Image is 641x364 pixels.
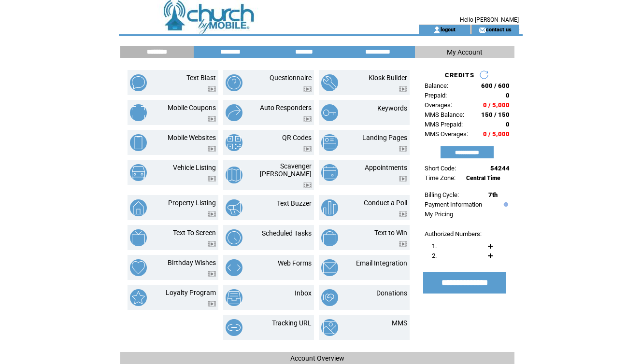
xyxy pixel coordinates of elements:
[488,191,498,198] span: 7th
[186,74,216,82] a: Text Blast
[168,259,216,266] a: Birthday Wishes
[376,289,407,297] a: Donations
[466,175,500,182] span: Central Time
[295,289,312,297] a: Inbox
[168,104,216,112] a: Mobile Coupons
[399,86,407,92] img: video.png
[425,121,463,128] span: MMS Prepaid:
[399,241,407,247] img: video.png
[130,229,147,246] img: text-to-screen.png
[321,199,338,216] img: conduct-a-poll.png
[425,201,482,208] a: Payment Information
[374,229,407,237] a: Text to Win
[445,71,474,79] span: CREDITS
[447,48,483,56] span: My Account
[506,121,510,128] span: 0
[260,104,312,112] a: Auto Responders
[481,111,510,118] span: 150 / 150
[321,134,338,151] img: landing-pages.png
[226,259,242,276] img: web-forms.png
[208,241,216,247] img: video.png
[501,202,508,207] img: help.gif
[425,210,453,218] a: My Pricing
[303,182,312,188] img: video.png
[208,176,216,182] img: video.png
[425,130,468,138] span: MMS Overages:
[425,174,456,182] span: Time Zone:
[321,164,338,181] img: appointments.png
[425,111,464,118] span: MMS Balance:
[226,199,242,216] img: text-buzzer.png
[356,259,407,267] a: Email Integration
[425,101,452,109] span: Overages:
[425,165,456,172] span: Short Code:
[432,242,437,250] span: 1.
[460,16,519,23] span: Hello [PERSON_NAME]
[506,92,510,99] span: 0
[321,259,338,276] img: email-integration.png
[425,191,459,198] span: Billing Cycle:
[369,74,407,82] a: Kiosk Builder
[226,74,242,91] img: questionnaire.png
[130,134,147,151] img: mobile-websites.png
[130,199,147,216] img: property-listing.png
[432,252,437,259] span: 2.
[260,162,312,178] a: Scavenger [PERSON_NAME]
[399,146,407,152] img: video.png
[173,229,216,237] a: Text To Screen
[364,199,407,207] a: Conduct a Poll
[433,26,441,34] img: account_icon.gif
[226,289,242,306] img: inbox.png
[226,319,242,336] img: tracking-url.png
[208,86,216,92] img: video.png
[277,199,312,207] a: Text Buzzer
[365,164,407,171] a: Appointments
[272,319,312,327] a: Tracking URL
[168,199,216,207] a: Property Listing
[399,211,407,217] img: video.png
[226,134,242,151] img: qr-codes.png
[321,229,338,246] img: text-to-win.png
[425,82,448,89] span: Balance:
[130,289,147,306] img: loyalty-program.png
[226,167,242,183] img: scavenger-hunt.png
[303,146,312,152] img: video.png
[290,354,344,362] span: Account Overview
[130,164,147,181] img: vehicle-listing.png
[483,101,510,109] span: 0 / 5,000
[168,134,216,141] a: Mobile Websites
[262,229,312,237] a: Scheduled Tasks
[226,229,242,246] img: scheduled-tasks.png
[208,271,216,277] img: video.png
[208,211,216,217] img: video.png
[282,134,312,141] a: QR Codes
[481,82,510,89] span: 600 / 600
[441,26,456,32] a: logout
[479,26,486,34] img: contact_us_icon.gif
[303,86,312,92] img: video.png
[486,26,512,32] a: contact us
[130,104,147,121] img: mobile-coupons.png
[377,104,407,112] a: Keywords
[321,289,338,306] img: donations.png
[208,301,216,307] img: video.png
[425,230,482,238] span: Authorized Numbers:
[399,176,407,182] img: video.png
[130,74,147,91] img: text-blast.png
[362,134,407,141] a: Landing Pages
[303,116,312,122] img: video.png
[278,259,312,267] a: Web Forms
[208,116,216,122] img: video.png
[483,130,510,138] span: 0 / 5,000
[321,74,338,91] img: kiosk-builder.png
[226,104,242,121] img: auto-responders.png
[130,259,147,276] img: birthday-wishes.png
[321,104,338,121] img: keywords.png
[321,319,338,336] img: mms.png
[173,164,216,171] a: Vehicle Listing
[392,319,407,327] a: MMS
[166,289,216,296] a: Loyalty Program
[270,74,312,82] a: Questionnaire
[490,165,510,172] span: 54244
[425,92,447,99] span: Prepaid:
